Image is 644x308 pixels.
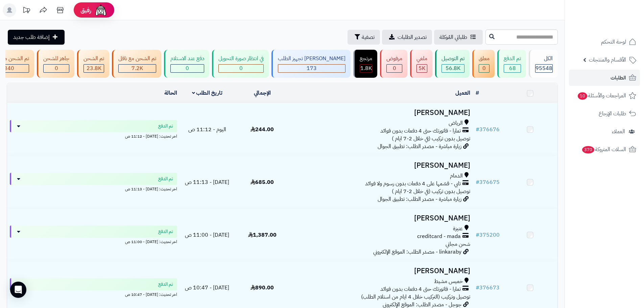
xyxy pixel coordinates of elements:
[387,65,402,72] div: 0
[386,55,402,63] div: مرفوض
[44,65,69,72] div: 0
[119,65,156,72] div: 7223
[248,231,277,239] span: 1,387.00
[10,132,177,139] div: اخر تحديث: [DATE] - 11:12 ص
[398,33,427,41] span: تصدير الطلبات
[581,145,626,154] span: السلات المتروكة
[419,64,425,72] span: 5K
[581,146,595,154] span: 370
[442,65,464,72] div: 56756
[417,65,427,72] div: 4985
[450,172,463,180] span: الدمام
[219,65,263,72] div: 0
[611,73,626,82] span: الطلبات
[360,64,372,72] span: 1.8K
[365,180,461,188] span: تابي - قسّمها على 4 دفعات بدون رسوم ولا فوائد
[378,195,461,203] span: زيارة مباشرة - مصدر الطلب: تطبيق الجوال
[434,278,463,285] span: خميس مشيط
[192,89,223,97] a: تاريخ الطلب
[10,290,177,298] div: اخر تحديث: [DATE] - 10:47 ص
[479,65,489,72] div: 0
[535,55,553,63] div: الكل
[251,284,274,292] span: 890.00
[476,284,479,292] span: #
[348,30,380,45] button: تصفية
[476,231,479,239] span: #
[476,178,500,186] a: #376675
[158,281,173,288] span: تم الدفع
[496,50,527,78] a: تم الدفع 68
[251,178,274,186] span: 685.00
[118,55,156,63] div: تم الشحن مع ناقل
[409,50,434,78] a: ملغي 5K
[476,178,479,186] span: #
[292,109,470,117] h3: [PERSON_NAME]
[446,64,460,72] span: 56.8K
[482,64,486,72] span: 0
[218,55,264,63] div: في انتظار صورة التحويل
[158,123,173,129] span: تم الدفع
[35,50,76,78] a: جاهز للشحن 0
[158,175,173,182] span: تم الدفع
[392,187,470,195] span: توصيل بدون تركيب (في خلال 2-7 ايام )
[10,282,26,298] div: Open Intercom Messenger
[434,50,471,78] a: تم التوصيل 56.8K
[476,231,500,239] a: #375200
[535,64,552,72] span: 95548
[111,50,163,78] a: تم الشحن مع ناقل 7.2K
[509,64,516,72] span: 68
[612,127,625,136] span: العملاء
[8,30,65,45] a: إضافة طلب جديد
[186,64,189,72] span: 0
[439,33,467,41] span: طلباتي المُوكلة
[360,55,372,63] div: مرتجع
[577,92,588,100] span: 10
[373,248,461,256] span: linkaraby - مصدر الطلب: الموقع الإلكتروني
[380,285,461,293] span: تمارا - فاتورتك حتى 4 دفعات بدون فوائد
[442,55,464,63] div: تم التوصيل
[170,55,204,63] div: دفع عند الاستلام
[158,228,173,235] span: تم الدفع
[569,105,640,122] a: طلبات الإرجاع
[352,50,379,78] a: مرتجع 1.8K
[416,55,427,63] div: ملغي
[171,65,204,72] div: 0
[476,125,479,134] span: #
[479,55,490,63] div: معلق
[292,162,470,169] h3: [PERSON_NAME]
[185,284,229,292] span: [DATE] - 10:47 ص
[251,125,274,134] span: 244.00
[378,142,461,150] span: زيارة مباشرة - مصدر الطلب: تطبيق الجوال
[163,50,211,78] a: دفع عند الاستلام 0
[76,50,111,78] a: تم الشحن 23.8K
[504,55,521,63] div: تم الدفع
[292,267,470,275] h3: [PERSON_NAME]
[476,284,500,292] a: #376673
[185,178,229,186] span: [DATE] - 11:13 ص
[392,135,470,143] span: توصيل بدون تركيب (في خلال 2-7 ايام )
[43,55,69,63] div: جاهز للشحن
[471,50,496,78] a: معلق 0
[94,3,108,17] img: ai-face.png
[84,55,104,63] div: تم الشحن
[380,127,461,135] span: تمارا - فاتورتك حتى 4 دفعات بدون فوائد
[449,119,463,127] span: الرياض
[527,50,559,78] a: الكل95548
[211,50,270,78] a: في انتظار صورة التحويل 0
[577,91,626,100] span: المراجعات والأسئلة
[10,238,177,245] div: اخر تحديث: [DATE] - 11:00 ص
[360,65,372,72] div: 1815
[188,125,226,134] span: اليوم - 11:12 ص
[278,55,345,63] div: [PERSON_NAME] تجهيز الطلب
[455,89,470,97] a: العميل
[164,89,177,97] a: الحالة
[87,64,101,72] span: 23.8K
[569,141,640,158] a: السلات المتروكة370
[589,55,626,65] span: الأقسام والمنتجات
[80,6,91,14] span: رفيق
[379,50,409,78] a: مرفوض 0
[446,240,470,248] span: شحن مجاني
[417,233,461,240] span: creditcard - mada
[307,64,317,72] span: 173
[569,123,640,140] a: العملاء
